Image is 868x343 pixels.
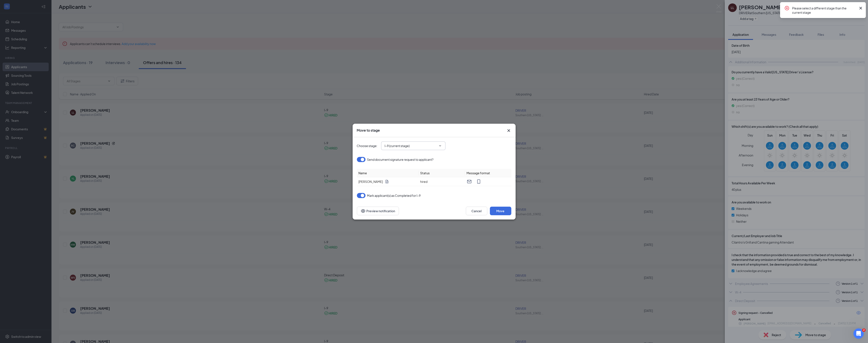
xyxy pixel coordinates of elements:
div: Please select a different stage than the current stage [792,6,856,15]
button: Cancel [466,207,487,215]
svg: Eye [361,208,366,214]
svg: Cross [506,128,511,133]
th: Message format [465,169,511,177]
td: hired [419,177,465,186]
h3: Move to stage [357,128,380,133]
span: Send document signature request to applicant? [367,157,434,162]
th: Name [357,169,419,177]
iframe: Intercom live chat [853,328,864,339]
svg: Document [385,179,389,184]
svg: CrossCircle [784,6,790,11]
svg: Cross [858,6,863,11]
button: Close [506,128,511,133]
svg: Email [467,179,472,184]
th: Status [419,169,465,177]
button: Move [490,207,511,215]
span: Mark applicant(s) as Completed for I-9 [367,193,421,198]
span: [PERSON_NAME] [359,179,383,184]
svg: ChevronDown [438,144,442,147]
svg: MobileSms [476,179,481,184]
span: Choose stage : [357,143,378,148]
span: 2 [862,328,866,332]
button: Preview notificationEye [357,207,399,215]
